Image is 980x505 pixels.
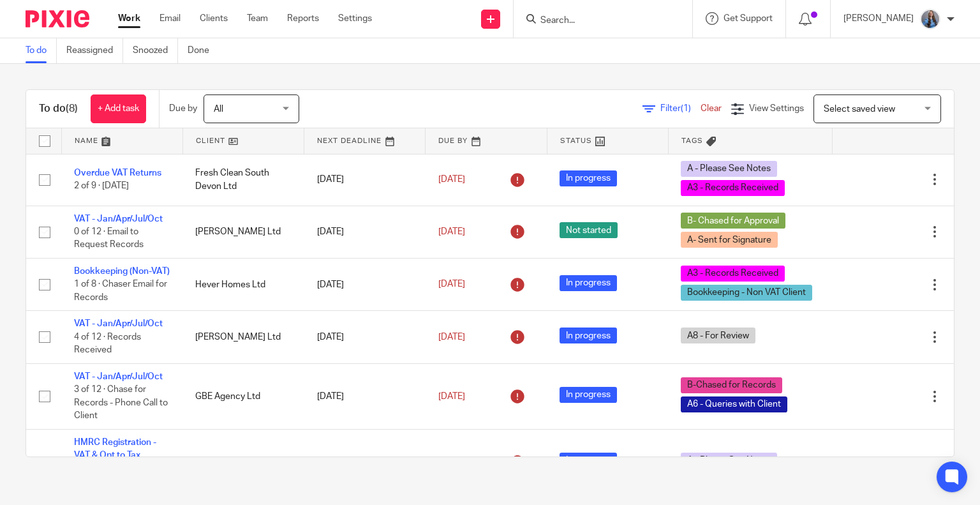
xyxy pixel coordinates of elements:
[560,222,618,238] span: Not started
[74,438,156,460] a: HMRC Registration - VAT & Opt to Tax
[438,333,465,342] span: [DATE]
[247,12,268,25] a: Team
[660,104,701,113] span: Filter
[287,12,319,25] a: Reports
[681,137,703,144] span: Tags
[74,169,161,177] a: Overdue VAT Returns
[338,12,372,25] a: Settings
[214,105,223,114] span: All
[26,10,89,27] img: Pixie
[74,319,163,328] a: VAT - Jan/Apr/Jul/Oct
[160,12,181,25] a: Email
[182,258,304,310] td: Hever Homes Ltd
[560,170,617,186] span: In progress
[304,154,426,206] td: [DATE]
[91,94,146,123] a: + Add task
[182,206,304,258] td: [PERSON_NAME] Ltd
[74,385,168,420] span: 3 of 12 · Chase for Records - Phone Call to Client
[843,12,914,25] p: [PERSON_NAME]
[438,392,465,401] span: [DATE]
[304,258,426,310] td: [DATE]
[681,285,812,301] span: Bookkeeping - Non VAT Client
[681,213,785,229] span: B- Chased for Approval
[74,227,144,250] span: 0 of 12 · Email to Request Records
[304,363,426,429] td: [DATE]
[681,266,785,282] span: A3 - Records Received
[182,311,304,363] td: [PERSON_NAME] Ltd
[701,104,722,113] a: Clear
[681,396,787,412] span: A6 - Queries with Client
[560,387,617,403] span: In progress
[749,104,804,113] span: View Settings
[66,103,78,114] span: (8)
[169,102,197,115] p: Due by
[438,175,465,184] span: [DATE]
[304,429,426,495] td: [DATE]
[681,232,778,248] span: A- Sent for Signature
[560,275,617,291] span: In progress
[182,429,304,495] td: People's Parkfield Cic
[304,311,426,363] td: [DATE]
[74,215,163,223] a: VAT - Jan/Apr/Jul/Oct
[74,280,167,303] span: 1 of 8 · Chaser Email for Records
[438,227,465,236] span: [DATE]
[681,104,691,113] span: (1)
[681,161,777,177] span: A - Please See Notes
[438,280,465,289] span: [DATE]
[74,333,141,355] span: 4 of 12 · Records Received
[74,267,170,276] a: Bookkeeping (Non-VAT)
[182,154,304,206] td: Fresh Clean South Devon Ltd
[188,38,219,63] a: Done
[681,377,782,393] span: B-Chased for Records
[26,38,57,63] a: To do
[560,328,617,343] span: In progress
[66,38,123,63] a: Reassigned
[560,453,617,469] span: In progress
[118,12,140,25] a: Work
[724,14,773,23] span: Get Support
[182,363,304,429] td: GBE Agency Ltd
[304,206,426,258] td: [DATE]
[74,182,129,191] span: 2 of 9 · [DATE]
[133,38,178,63] a: Snoozed
[681,328,755,343] span: A8 - For Review
[200,12,228,25] a: Clients
[39,102,78,116] h1: To do
[681,180,785,196] span: A3 - Records Received
[920,9,940,29] img: Amanda-scaled.jpg
[539,15,654,27] input: Search
[681,453,777,469] span: A - Please See Notes
[824,105,895,114] span: Select saved view
[74,372,163,381] a: VAT - Jan/Apr/Jul/Oct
